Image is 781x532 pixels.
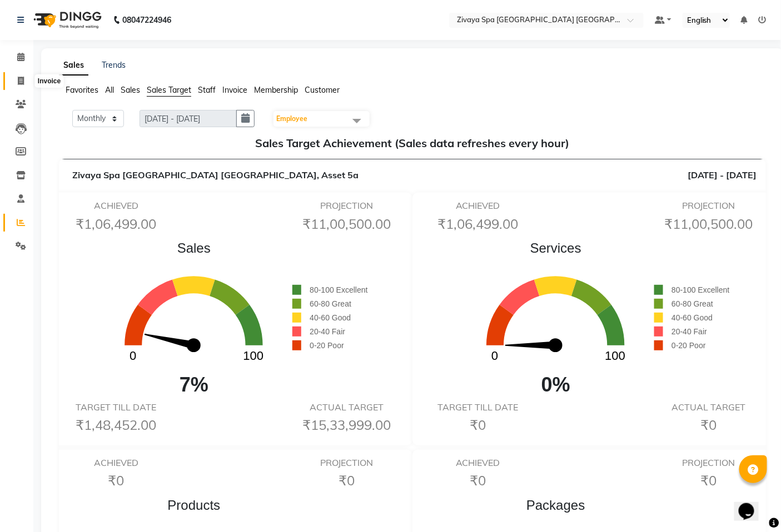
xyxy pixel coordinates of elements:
h6: ₹0 [429,473,528,489]
a: Trends [102,60,126,70]
h6: ₹0 [659,473,758,489]
span: 40-60 Good [310,313,351,322]
span: Favorites [66,85,98,95]
h6: ₹1,48,452.00 [67,417,166,433]
span: 0-20 Poor [310,341,344,350]
span: 7% [95,370,292,400]
h6: ₹0 [67,473,166,489]
span: Zivaya Spa [GEOGRAPHIC_DATA] [GEOGRAPHIC_DATA], Asset 5a [72,169,359,180]
input: DD/MM/YYYY-DD/MM/YYYY [140,110,237,127]
h6: ACHIEVED [67,200,166,211]
span: 40-60 Good [671,313,713,322]
span: [DATE] - [DATE] [688,168,757,182]
h6: ACHIEVED [429,458,528,468]
h5: Sales Target Achievement (Sales data refreshes every hour) [68,137,757,150]
h6: ₹11,00,500.00 [659,216,758,232]
span: Membership [254,85,298,95]
img: logo [28,4,105,36]
h6: ₹0 [659,417,758,433]
span: Sales [95,238,292,258]
h6: ₹1,06,499.00 [67,216,166,232]
h6: PROJECTION [659,200,758,211]
span: 20-40 Fair [310,327,345,336]
a: Sales [59,56,88,76]
h6: ACTUAL TARGET [297,402,396,413]
span: Employee [276,114,307,123]
h6: PROJECTION [297,200,396,211]
h6: PROJECTION [659,458,758,468]
text: 0 [492,349,499,363]
h6: TARGET TILL DATE [67,402,166,413]
span: 60-80 Great [310,299,351,308]
div: Invoice [35,74,63,88]
h6: ACTUAL TARGET [659,402,758,413]
h6: ₹0 [429,417,528,433]
iframe: chat widget [734,488,770,521]
h6: TARGET TILL DATE [429,402,528,413]
span: 60-80 Great [671,299,713,308]
span: Staff [198,85,216,95]
h6: ACHIEVED [429,200,528,211]
span: 0% [457,370,654,400]
span: Products [95,495,292,515]
h6: ₹0 [297,473,396,489]
b: 08047224946 [122,4,171,36]
h6: ₹15,33,999.00 [297,417,396,433]
h6: PROJECTION [297,458,396,468]
span: Services [457,238,654,258]
span: 80-100 Excellent [310,285,367,294]
span: All [105,85,114,95]
span: 80-100 Excellent [671,285,729,294]
span: Sales [121,85,140,95]
h6: ACHIEVED [67,458,166,468]
h6: ₹11,00,500.00 [297,216,396,232]
h6: ₹1,06,499.00 [429,216,528,232]
span: Invoice [222,85,247,95]
text: 100 [243,349,264,363]
text: 100 [605,349,626,363]
span: Packages [457,495,654,515]
span: Customer [305,85,340,95]
text: 0 [130,349,137,363]
span: 20-40 Fair [671,327,707,336]
span: 0-20 Poor [671,341,705,350]
span: Sales Target [147,85,191,95]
